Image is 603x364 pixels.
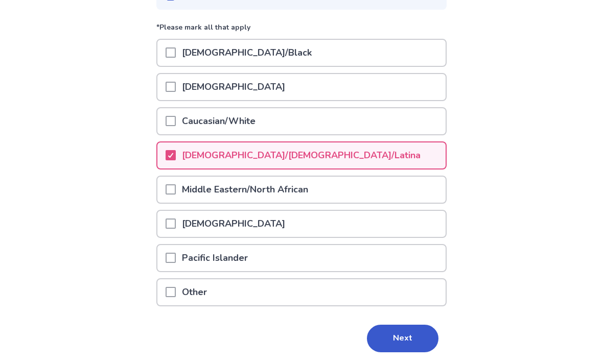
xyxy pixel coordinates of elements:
[156,22,447,39] p: *Please mark all that apply
[176,74,291,100] p: [DEMOGRAPHIC_DATA]
[176,245,254,271] p: Pacific Islander
[176,211,291,237] p: [DEMOGRAPHIC_DATA]
[176,279,213,305] p: Other
[176,108,262,134] p: Caucasian/White
[176,40,318,66] p: [DEMOGRAPHIC_DATA]/Black
[176,177,314,203] p: Middle Eastern/North African
[176,142,427,168] p: [DEMOGRAPHIC_DATA]/[DEMOGRAPHIC_DATA]/Latina
[367,325,438,352] button: Next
